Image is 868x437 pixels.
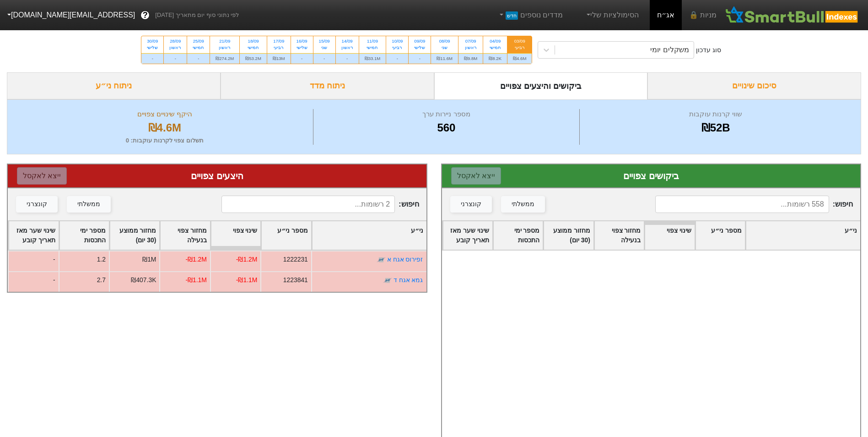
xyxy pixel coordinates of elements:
input: 558 רשומות... [655,196,829,213]
div: 09/09 [414,38,425,44]
div: 14/09 [341,38,353,44]
a: הסימולציות שלי [581,6,642,24]
div: -₪1.1M [236,275,258,285]
div: ביקושים צפויים [451,169,852,183]
div: סוג עדכון [696,45,721,55]
div: Toggle SortBy [544,221,593,250]
div: שני [319,44,330,51]
div: 30/09 [147,38,158,44]
div: ממשלתי [77,199,100,209]
img: tase link [383,276,392,285]
div: שלישי [414,44,425,51]
div: Toggle SortBy [493,221,543,250]
div: 25/09 [193,38,204,44]
div: 28/09 [169,38,181,44]
div: - [291,53,313,64]
div: ₪9.8M [458,53,483,64]
div: 1.2 [97,255,106,264]
div: ₪1M [142,255,156,264]
div: -₪1.2M [185,255,207,264]
div: - [386,53,408,64]
div: 16/09 [297,38,307,44]
div: ₪33.1M [359,53,386,64]
div: ניתוח ני״ע [7,72,221,99]
div: 08/09 [437,38,453,44]
button: ייצא לאקסל [451,167,501,185]
div: ₪52B [582,120,849,136]
div: 15/09 [319,38,330,44]
div: 04/09 [489,38,501,44]
div: ₪4.6M [507,53,532,64]
button: קונצרני [450,196,492,213]
div: תשלום צפוי לקרנות עוקבות : 0 [19,136,311,145]
div: רביעי [392,44,403,51]
img: tase link [377,255,386,264]
a: גמא אגח ד [394,276,423,284]
div: - [313,53,335,64]
div: היצעים צפויים [17,169,417,183]
span: חיפוש : [221,196,419,213]
div: סיכום שינויים [647,72,861,99]
div: Toggle SortBy [211,221,260,250]
div: היקף שינויים צפויים [19,109,311,120]
div: חמישי [193,44,204,51]
a: זפירוס אגח א [387,256,423,263]
div: ₪274.2M [210,53,239,64]
div: ₪4.6M [19,120,311,136]
div: 11/09 [365,38,381,44]
span: ? [143,9,148,22]
button: ממשלתי [501,196,545,213]
div: Toggle SortBy [746,221,860,250]
div: ₪407.3K [131,275,156,285]
div: - [409,53,431,64]
div: שני [437,44,453,51]
div: 2.7 [97,275,106,285]
div: ניתוח מדד [221,72,434,99]
div: ₪13M [267,53,291,64]
button: ייצא לאקסל [17,167,67,185]
div: ראשון [464,44,477,51]
div: Toggle SortBy [160,221,210,250]
a: מדדים נוספיםחדש [494,6,566,24]
div: Toggle SortBy [9,221,58,250]
div: ראשון [341,44,353,51]
div: ביקושים והיצעים צפויים [434,72,648,99]
div: Toggle SortBy [110,221,159,250]
div: Toggle SortBy [261,221,311,250]
div: ראשון [216,44,234,51]
div: חמישי [489,44,501,51]
div: חמישי [365,44,381,51]
div: Toggle SortBy [645,221,694,250]
div: - [164,53,187,64]
div: -₪1.1M [185,275,207,285]
span: לפי נתוני סוף יום מתאריך [DATE] [155,11,239,20]
div: שלישי [147,44,158,51]
div: רביעי [273,44,285,51]
button: ממשלתי [67,196,111,213]
div: Toggle SortBy [594,221,644,250]
div: שווי קרנות עוקבות [582,109,849,120]
div: 10/09 [392,38,403,44]
div: מספר ניירות ערך [316,109,577,120]
div: ₪11.6M [431,53,458,64]
div: 07/09 [464,38,477,44]
div: ₪8.2K [483,53,507,64]
div: קונצרני [27,199,47,209]
div: 17/09 [273,38,285,44]
div: 03/09 [513,38,526,44]
div: -₪1.2M [236,255,258,264]
div: ראשון [169,44,181,51]
div: משקלים יומי [650,44,689,55]
div: 21/09 [216,38,234,44]
div: ₪53.2M [240,53,267,64]
div: Toggle SortBy [312,221,426,250]
div: Toggle SortBy [695,221,745,250]
span: חדש [506,11,518,20]
div: ממשלתי [512,199,534,209]
div: Toggle SortBy [59,221,109,250]
span: חיפוש : [655,196,853,213]
img: SmartBull [724,6,861,24]
div: - [8,251,58,271]
div: שלישי [297,44,307,51]
div: חמישי [245,44,261,51]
